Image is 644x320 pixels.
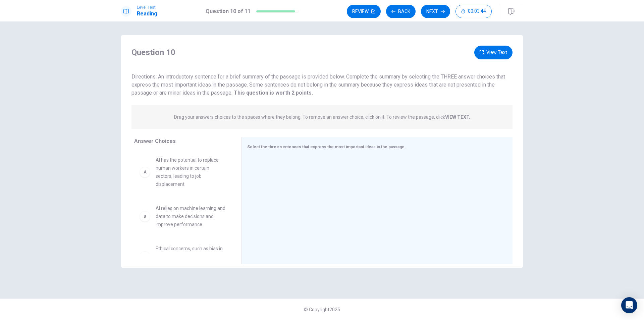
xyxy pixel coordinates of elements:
[156,245,225,269] span: Ethical concerns, such as bias in decision-making, are important issues for AI.
[137,5,157,10] span: Level Test
[445,114,470,120] strong: VIEW TEXT.
[206,7,251,15] h1: Question 10 of 11
[140,167,150,177] div: A
[347,5,381,18] button: Review
[247,145,406,149] span: Select the three sentences that express the most important ideas in the passage.
[134,151,231,194] div: AAI has the potential to replace human workers in certain sectors, leading to job displacement.
[232,90,313,96] strong: This question is worth 2 points.
[421,5,450,18] button: Next
[621,297,637,313] div: Open Intercom Messenger
[474,46,513,59] button: View Text
[134,199,231,234] div: BAI relies on machine learning and data to make decisions and improve performance.
[468,9,486,14] span: 00:03:44
[140,211,150,222] div: B
[174,114,470,120] p: Drag your answers choices to the spaces where they belong. To remove an answer choice, click on i...
[137,10,157,18] h1: Reading
[455,5,492,18] button: 00:03:44
[156,204,225,228] span: AI relies on machine learning and data to make decisions and improve performance.
[156,156,225,188] span: AI has the potential to replace human workers in certain sectors, leading to job displacement.
[386,5,416,18] button: Back
[134,239,231,274] div: CEthical concerns, such as bias in decision-making, are important issues for AI.
[140,251,150,262] div: C
[304,307,340,312] span: © Copyright 2025
[131,73,505,96] span: Directions: An introductory sentence for a brief summary of the passage is provided below. Comple...
[134,138,176,144] span: Answer Choices
[131,47,175,58] h4: Question 10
